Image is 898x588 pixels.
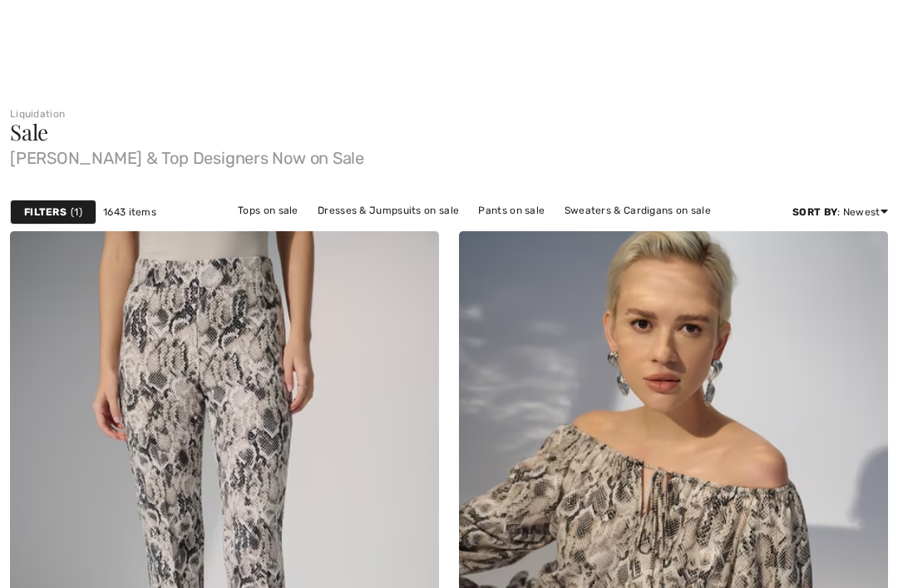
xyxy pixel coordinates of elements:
a: Sweaters & Cardigans on sale [556,200,719,221]
span: 1643 items [103,205,156,220]
a: Jackets & Blazers on sale [305,221,449,243]
a: Liquidation [10,108,65,120]
div: : Newest [792,205,888,220]
span: [PERSON_NAME] & Top Designers Now on Sale [10,143,888,166]
a: Pants on sale [470,200,553,221]
span: Sale [10,117,48,146]
strong: Sort By [792,206,837,218]
a: Tops on sale [229,200,307,221]
a: Dresses & Jumpsuits on sale [309,200,467,221]
a: Outerwear on sale [536,221,644,243]
a: Skirts on sale [451,221,534,243]
strong: Filters [24,205,67,220]
span: 1 [71,205,82,220]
